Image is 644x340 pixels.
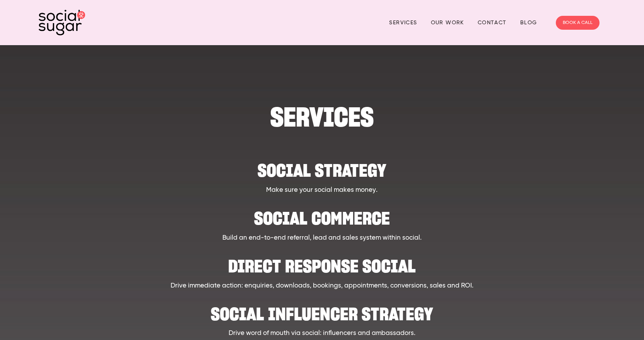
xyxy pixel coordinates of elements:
p: Drive immediate action: enquiries, downloads, bookings, appointments, conversions, sales and ROI. [77,281,567,291]
a: Contact [478,17,507,29]
h2: Social influencer strategy [77,298,567,322]
p: Drive word of mouth via social: influencers and ambassadors. [77,328,567,338]
h2: Social Commerce [77,203,567,226]
h2: Social strategy [77,155,567,178]
a: Services [389,17,417,29]
a: Blog [520,17,537,29]
p: Make sure your social makes money. [77,185,567,195]
a: Direct Response Social Drive immediate action: enquiries, downloads, bookings, appointments, conv... [77,250,567,291]
img: SocialSugar [39,10,85,36]
a: Social strategy Make sure your social makes money. [77,155,567,195]
h2: Direct Response Social [77,250,567,274]
a: Social Commerce Build an end-to-end referral, lead and sales system within social. [77,203,567,243]
h1: SERVICES [77,105,567,129]
a: Social influencer strategy Drive word of mouth via social: influencers and ambassadors. [77,298,567,338]
p: Build an end-to-end referral, lead and sales system within social. [77,233,567,243]
a: BOOK A CALL [556,16,600,30]
a: Our Work [431,17,464,29]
